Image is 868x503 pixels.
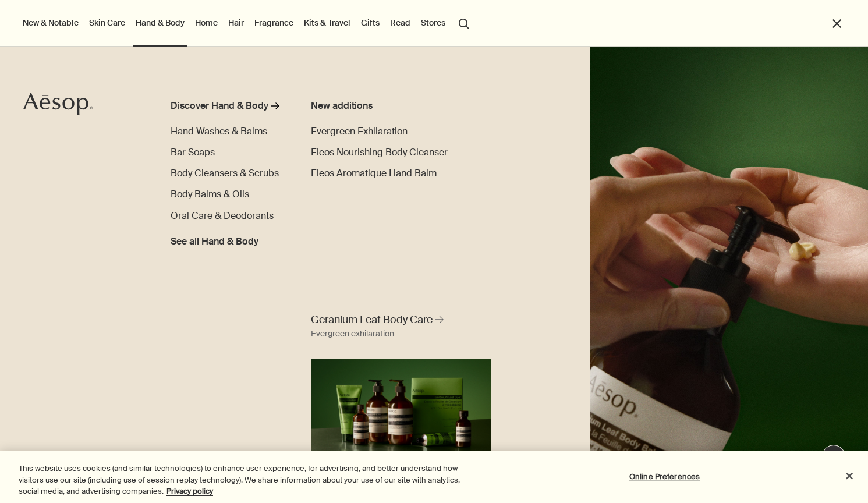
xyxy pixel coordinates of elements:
[171,167,279,180] a: Body Cleansers & Scrubs
[171,146,215,160] a: Bar Soaps
[171,209,274,223] a: Oral Care & Deodorants
[171,99,285,118] a: Discover Hand & Body
[822,445,845,468] button: Live Assistance
[87,15,127,30] a: Skin Care
[590,47,868,503] img: A hand holding the pump dispensing Geranium Leaf Body Balm on to hand.
[302,15,353,30] a: Kits & Travel
[171,167,279,179] span: Body Cleansers & Scrubs
[419,15,448,30] button: Stores
[20,15,81,30] button: New & Notable
[171,235,258,249] span: See all Hand & Body
[20,90,96,122] a: Aesop
[359,15,382,30] a: Gifts
[171,187,249,201] a: Body Balms & Oils
[311,167,437,179] span: Eleos Aromatique Hand Balm
[171,188,249,200] span: Body Balms & Oils
[311,167,437,180] a: Eleos Aromatique Hand Balm
[311,125,408,139] a: Evergreen Exhilaration
[23,93,93,116] svg: Aesop
[171,99,268,113] div: Discover Hand & Body
[171,210,274,222] span: Oral Care & Deodorants
[311,125,408,137] span: Evergreen Exhilaration
[226,15,246,30] a: Hair
[171,125,267,137] span: Hand Washes & Balms
[166,486,213,496] a: More information about your privacy, opens in a new tab
[311,146,448,160] a: Eleos Nourishing Body Cleanser
[388,15,413,30] a: Read
[311,327,394,341] div: Evergreen exhilaration
[311,99,450,113] div: New additions
[311,146,448,158] span: Eleos Nourishing Body Cleanser
[193,15,220,30] a: Home
[133,15,187,30] a: Hand & Body
[837,463,862,488] button: Close
[171,125,267,139] a: Hand Washes & Balms
[454,12,474,34] button: Open search
[171,230,258,249] a: See all Hand & Body
[311,313,433,327] span: Geranium Leaf Body Care
[308,310,494,460] a: Geranium Leaf Body Care Evergreen exhilarationFull range of Geranium Leaf products displaying aga...
[19,463,477,497] div: This website uses cookies (and similar technologies) to enhance user experience, for advertising,...
[628,465,701,488] button: Online Preferences, Opens the preference center dialog
[171,146,215,158] span: Bar Soaps
[252,15,296,30] a: Fragrance
[830,17,844,30] button: Close the Menu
